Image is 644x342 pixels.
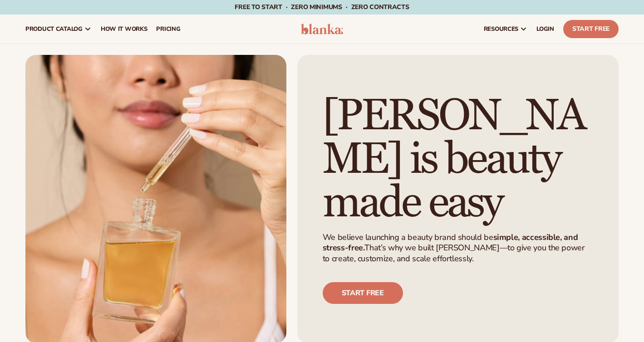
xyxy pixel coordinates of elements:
a: LOGIN [532,15,559,44]
a: Start Free [563,20,619,38]
a: product catalog [21,15,96,44]
span: How It Works [101,25,147,33]
strong: simple, accessible, and stress-free. [323,232,578,253]
a: Start free [323,282,403,304]
span: product catalog [25,25,83,33]
h1: [PERSON_NAME] is beauty made easy [323,94,593,225]
a: pricing [152,15,185,44]
span: pricing [156,25,180,33]
a: How It Works [96,15,152,44]
span: Free to start · ZERO minimums · ZERO contracts [235,3,409,11]
a: resources [479,15,532,44]
img: logo [301,24,344,34]
p: We believe launching a beauty brand should be That’s why we built [PERSON_NAME]—to give you the p... [323,232,593,264]
span: resources [484,25,518,33]
span: LOGIN [536,25,554,33]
